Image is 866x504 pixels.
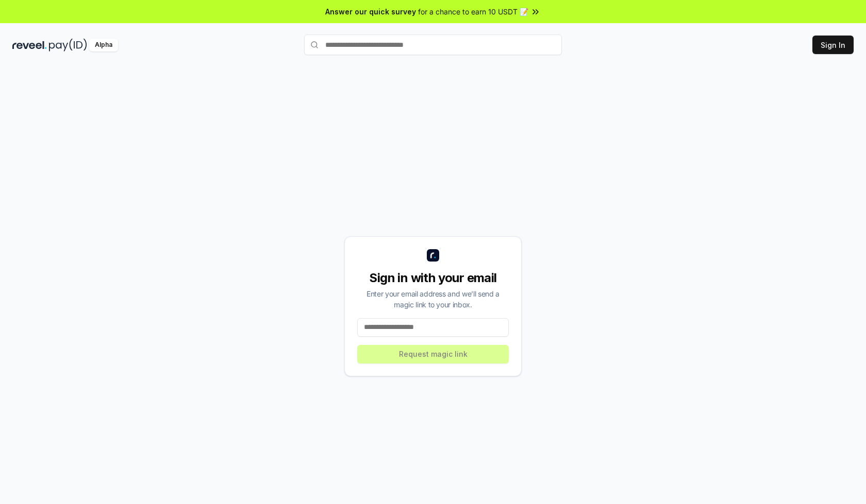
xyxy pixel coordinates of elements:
[427,249,439,262] img: logo_small
[357,270,509,286] div: Sign in with your email
[49,39,87,51] img: pay_id
[12,39,47,51] img: reveel_dark
[89,39,118,51] div: Alpha
[357,288,509,310] div: Enter your email address and we’ll send a magic link to your inbox.
[418,6,528,17] span: for a chance to earn 10 USDT 📝
[812,36,854,54] button: Sign In
[325,6,416,17] span: Answer our quick survey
